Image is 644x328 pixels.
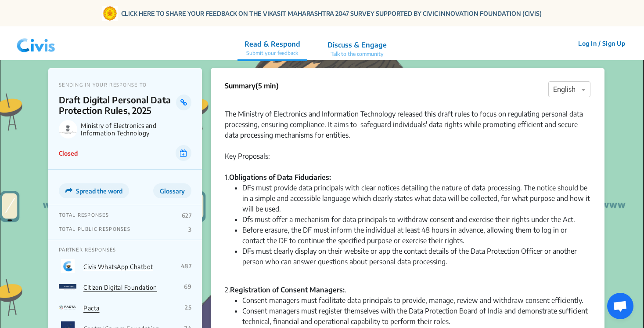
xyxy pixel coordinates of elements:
[83,263,153,270] a: Civis WhatsApp Chatbot
[229,173,331,182] strong: Obligations of Data Fiduciaries:
[327,40,387,50] p: Discuss & Engage
[327,50,387,58] p: Talk to the community
[242,295,590,306] li: Consent managers must facilitate data principals to provide, manage, review and withdraw consent ...
[121,9,542,18] a: CLICK HERE TO SHARE YOUR FEEDBACK ON THE VIKASIT MAHARASHTRA 2047 SURVEY SUPPORTED BY CIVIC INNOV...
[230,285,345,294] strong: Registration of Consent Managers:
[185,304,191,311] p: 25
[81,122,191,137] p: Ministry of Electronics and Information Technology
[242,225,590,246] li: Before erasure, the DF must inform the individual at least 48 hours in advance, allowing them to ...
[225,80,279,91] p: Summary
[153,183,191,198] button: Glossary
[242,306,590,327] li: Consent managers must register themselves with the Data Protection Board of India and demonstrate...
[59,82,191,87] p: SENDING IN YOUR RESPONSE TO
[59,212,109,219] p: TOTAL RESPONSES
[225,140,590,161] div: Key Proposals:
[225,172,590,182] div: 1.
[59,280,76,294] img: Partner Logo
[160,187,185,195] span: Glossary
[242,182,590,214] li: DFs must provide data principals with clear notices detailing the nature of data processing. The ...
[242,214,590,225] li: Dfs must offer a mechanism for data principals to withdraw consent and exercise their rights unde...
[59,247,191,252] p: PARTNER RESPONSES
[225,274,590,295] div: 2. .
[181,262,191,270] p: 487
[83,284,157,291] a: Citizen Digital Foundation
[59,149,78,158] p: Closed
[245,39,300,49] p: Read & Respond
[184,283,191,290] p: 69
[225,98,590,140] div: The Ministry of Electronics and Information Technology released this draft rules to focus on regu...
[572,36,631,50] button: Log In / Sign Up
[59,183,129,198] button: Spread the word
[13,30,59,57] img: navlogo.png
[102,6,118,21] img: Gom Logo
[76,187,122,195] span: Spread the word
[182,212,191,219] p: 627
[59,120,77,138] img: Ministry of Electronics and Information Technology logo
[245,49,300,57] p: Submit your feedback
[188,226,191,233] p: 3
[59,259,76,273] img: Partner Logo
[83,304,99,312] a: Pacta
[59,95,176,116] p: Draft Digital Personal Data Protection Rules, 2025
[242,246,590,267] li: DFs must clearly display on their website or app the contact details of the Data Protection Offic...
[59,226,130,233] p: TOTAL PUBLIC RESPONSES
[59,301,76,314] img: Partner Logo
[607,293,633,319] a: Open chat
[255,81,279,90] span: (5 min)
